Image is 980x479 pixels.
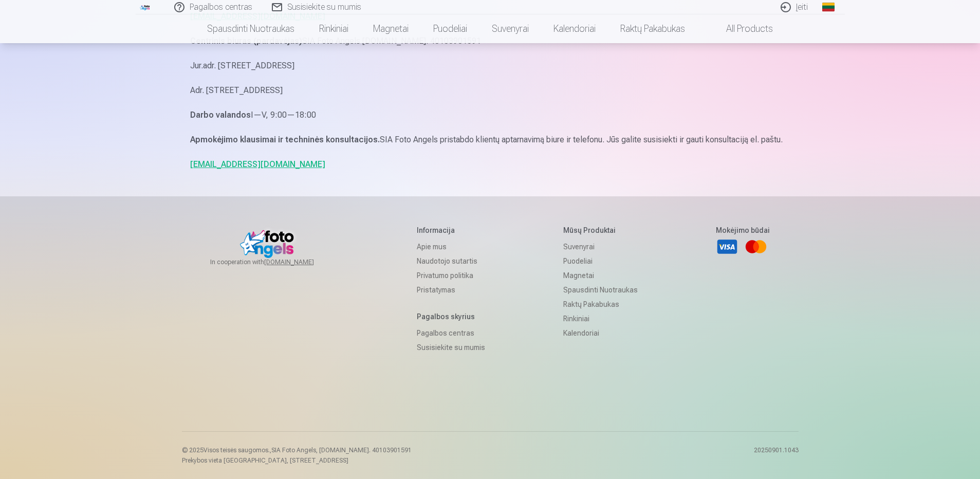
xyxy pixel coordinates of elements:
a: [DOMAIN_NAME] [264,258,339,266]
a: Puodeliai [563,254,638,268]
h5: Mūsų produktai [563,225,638,235]
p: Prekybos vieta [GEOGRAPHIC_DATA], [STREET_ADDRESS] [182,456,412,465]
a: Kalendoriai [541,14,608,43]
a: Raktų pakabukas [563,297,638,311]
a: Puodeliai [421,14,479,43]
p: 20250901.1043 [754,446,799,465]
a: Visa [716,235,738,258]
a: Spausdinti nuotraukas [563,283,638,297]
a: Apie mus [417,239,485,254]
span: SIA Foto Angels, [DOMAIN_NAME]. 40103901591 [271,447,412,454]
img: /fa2 [140,4,151,10]
a: Raktų pakabukas [608,14,697,43]
a: Suvenyrai [479,14,541,43]
h5: Informacija [417,225,485,235]
p: SIA Foto Angels pristabdo klientų aptarnavimą biure ir telefonu. Jūs galite susisiekti ir gauti k... [190,133,790,147]
h5: Pagalbos skyrius [417,311,485,322]
a: Rinkiniai [307,14,361,43]
a: Magnetai [563,268,638,283]
span: In cooperation with [210,258,339,266]
a: All products [697,14,785,43]
a: Susisiekite su mumis [417,340,485,355]
a: Pagalbos centras [417,326,485,340]
a: Mastercard [745,235,767,258]
a: Privatumo politika [417,268,485,283]
h5: Mokėjimo būdai [716,225,770,235]
strong: Apmokėjimo klausimai ir techninės konsultacijos. [190,135,380,144]
a: Spausdinti nuotraukas [195,14,307,43]
a: Magnetai [361,14,421,43]
a: Kalendoriai [563,326,638,340]
p: I—V, 9:00—18:00 [190,108,790,122]
a: [EMAIL_ADDRESS][DOMAIN_NAME] [190,159,325,169]
a: Suvenyrai [563,239,638,254]
a: Rinkiniai [563,311,638,326]
a: Pristatymas [417,283,485,297]
p: © 2025 Visos teisės saugomos. , [182,446,412,454]
a: Naudotojo sutartis [417,254,485,268]
p: Adr. [STREET_ADDRESS] [190,83,790,98]
strong: Darbo valandos [190,110,251,120]
p: Jur.adr. [STREET_ADDRESS] [190,59,790,73]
